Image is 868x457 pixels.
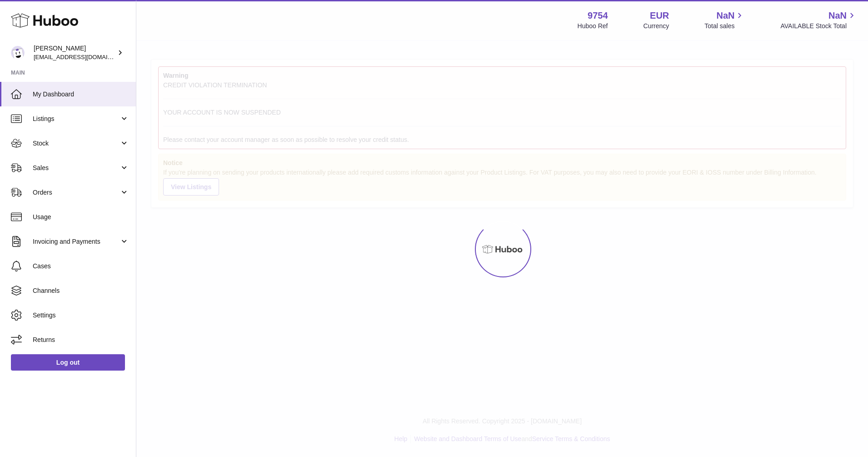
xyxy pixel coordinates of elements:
div: Currency [644,22,669,30]
span: AVAILABLE Stock Total [780,22,857,30]
span: Usage [33,213,129,221]
strong: 9754 [588,10,608,22]
a: NaN AVAILABLE Stock Total [780,10,857,30]
span: [EMAIL_ADDRESS][DOMAIN_NAME] [34,53,134,60]
span: Invoicing and Payments [33,237,120,246]
span: Returns [33,336,129,344]
div: Huboo Ref [578,22,608,30]
span: Sales [33,164,120,172]
span: Cases [33,262,129,271]
strong: EUR [650,10,669,22]
a: NaN Total sales [704,10,745,30]
span: Orders [33,188,120,197]
span: Listings [33,115,120,123]
a: Log out [11,354,125,371]
span: Settings [33,311,129,320]
span: Stock [33,139,120,148]
span: NaN [716,10,734,22]
span: Channels [33,286,129,295]
div: [PERSON_NAME] [34,44,115,61]
span: NaN [828,10,847,22]
span: My Dashboard [33,90,129,99]
span: Total sales [704,22,745,30]
img: info@fieldsluxury.london [11,46,25,60]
